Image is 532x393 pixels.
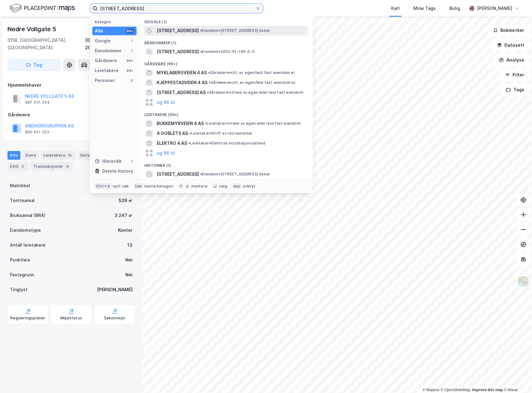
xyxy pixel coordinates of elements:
div: Leietakere [95,67,119,74]
a: Improve this map [472,388,503,392]
div: Kontor [118,227,133,234]
div: 99+ [125,58,134,63]
div: Eiendommer (1) [139,36,313,47]
button: og 96 til [157,99,175,106]
div: Mine Tags [413,5,436,12]
span: • [200,28,202,33]
div: 99+ [125,68,134,73]
input: Søk på adresse, matrikkel, gårdeiere, leietakere eller personer [98,4,255,13]
div: Matrikkel [10,182,30,189]
div: Eiere [23,151,38,160]
div: Transaksjoner [31,162,73,171]
div: [PERSON_NAME] [97,286,133,293]
div: Punktleie [10,256,30,264]
div: Ctrl + k [95,183,111,189]
div: Bolig [449,5,460,12]
div: Nedre Vollgate 5 [7,24,58,34]
div: neste kategori [144,184,173,189]
div: 990 651 353 [25,130,49,135]
div: Personer [95,77,115,84]
div: 3 [20,163,26,170]
div: Nei [125,271,133,279]
iframe: Chat Widget [501,363,532,393]
div: Eiendomstype [10,227,41,234]
span: Leietaker • Drift av restauranter [189,131,252,136]
button: Tags [501,84,530,96]
span: • [200,49,202,54]
span: ELEKTRO 4 AS [157,140,187,147]
div: ESG [7,162,28,171]
span: 4 GOBLETS AS [157,130,188,137]
div: Saksinnsyn [104,316,125,321]
a: OpenStreetMap [441,388,471,392]
div: 3 247 ㎡ [115,212,133,219]
div: Miljøstatus [60,316,82,321]
button: Analyse [494,54,530,66]
button: og 96 til [157,149,175,157]
span: [STREET_ADDRESS] [157,27,199,34]
div: Tomteareal [10,197,35,204]
div: tab [134,183,143,189]
div: 0158, [GEOGRAPHIC_DATA], [GEOGRAPHIC_DATA] [7,37,85,51]
div: Kart [391,5,400,12]
span: [STREET_ADDRESS] AS [157,89,206,96]
div: [PERSON_NAME] [477,5,512,12]
span: KJEPPESTADVEIEN 4 AS [157,79,207,86]
div: 1 [129,38,134,43]
span: • [209,80,211,85]
span: MYKLABERGVEIEN 4 AS [157,69,207,76]
div: Antall leietakere [10,241,46,249]
div: Delete history [102,167,133,175]
span: Eiendom • [STREET_ADDRESS] Asker [200,28,270,33]
div: Reguleringsplaner [10,316,45,321]
a: Mapbox [422,388,439,392]
div: Leietakere [41,151,75,160]
div: Gårdeiere (99+) [139,57,313,68]
div: avbryt [243,184,255,189]
div: 9 [64,163,71,170]
div: 0 [129,78,134,83]
span: • [189,131,191,136]
span: BUKKEMYRVEIEN 4 AS [157,120,204,127]
button: Bokmerker [488,24,530,37]
div: Alle [95,27,103,35]
span: • [205,121,207,126]
span: [STREET_ADDRESS] [157,48,199,55]
div: Hjemmelshaver [8,81,135,89]
span: • [208,70,210,75]
div: Festegrunn [10,271,34,279]
div: Bruksareal (BRA) [10,212,46,219]
span: • [200,172,202,176]
div: 1 [129,48,134,53]
span: Eiendom • 3203-61-190-0-0 [200,49,255,54]
div: Eiendommer [95,47,122,54]
div: 529 ㎡ [119,197,133,204]
span: • [188,141,190,145]
img: logo.f888ab2527a4732fd821a326f86c7f29.svg [10,3,75,14]
span: • [207,90,209,95]
div: velg [219,184,227,189]
div: Nei [125,256,133,264]
button: Filter [500,69,530,81]
img: Z [517,276,529,287]
div: Google (1) [139,15,313,26]
button: Datasett [492,39,530,51]
div: 987 031 344 [25,100,50,105]
div: Google [95,37,111,45]
div: Historikk (1) [139,158,313,169]
button: Tag [7,59,61,71]
div: Leietakere (99+) [139,107,313,119]
div: Gårdeiere [8,111,135,119]
div: 1 [129,159,134,164]
span: Leietaker • Elektrisk installasjonsarbeid [188,141,265,146]
div: nytt søk [113,184,129,189]
span: Eiendom • [STREET_ADDRESS] Asker [200,172,270,177]
div: Datasett [78,151,108,160]
div: Info [7,151,20,160]
div: markere [191,184,207,189]
div: Historikk [95,158,122,165]
div: 13 [127,241,133,249]
div: Kategori [95,19,137,24]
span: Gårdeiere • Utl. av egen/leid fast eiendom el. [208,70,295,75]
